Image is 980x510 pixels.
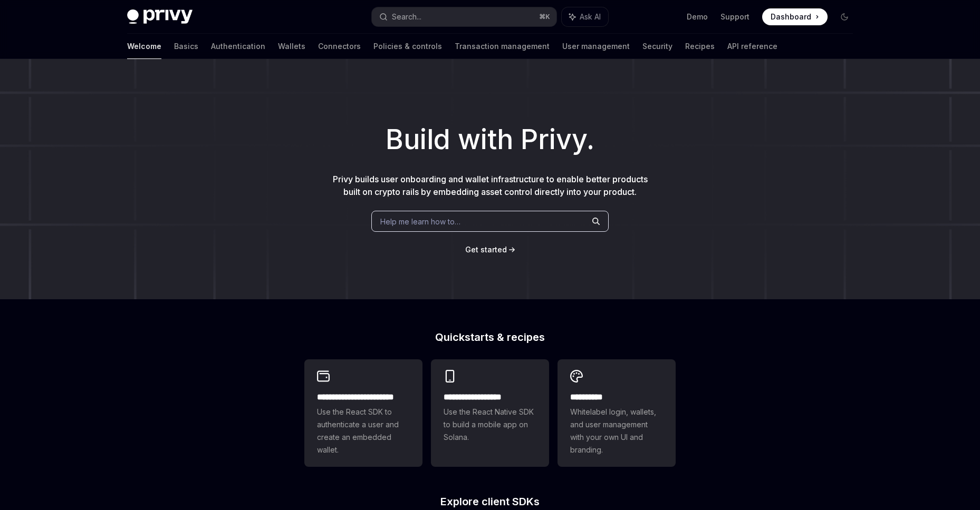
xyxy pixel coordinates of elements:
span: Dashboard [771,12,811,22]
span: Use the React Native SDK to build a mobile app on Solana. [444,406,536,444]
a: Get started [465,244,507,255]
a: Transaction management [455,34,550,59]
button: Toggle dark mode [836,8,853,25]
a: Demo [687,12,708,22]
span: Whitelabel login, wallets, and user management with your own UI and branding. [570,406,663,456]
a: Policies & controls [373,34,442,59]
h2: Quickstarts & recipes [304,332,676,342]
button: Ask AI [562,7,608,26]
div: Search... [392,11,421,23]
a: API reference [727,34,777,59]
span: ⌘ K [539,13,550,21]
span: Help me learn how to… [380,216,460,227]
a: Wallets [278,34,305,59]
a: Connectors [318,34,361,59]
span: Ask AI [580,12,601,22]
a: Recipes [685,34,715,59]
a: Security [642,34,672,59]
a: Authentication [211,34,265,59]
h2: Explore client SDKs [304,496,676,507]
a: User management [562,34,630,59]
button: Search...⌘K [372,7,556,26]
a: Dashboard [762,8,828,25]
span: Use the React SDK to authenticate a user and create an embedded wallet. [317,406,410,456]
span: Get started [465,245,507,254]
a: Basics [174,34,198,59]
img: dark logo [127,9,193,24]
a: Support [720,12,750,22]
h1: Build with Privy. [17,119,963,160]
a: **** *****Whitelabel login, wallets, and user management with your own UI and branding. [558,359,676,467]
span: Privy builds user onboarding and wallet infrastructure to enable better products built on crypto ... [333,174,648,197]
a: Welcome [127,34,161,59]
a: **** **** **** ***Use the React Native SDK to build a mobile app on Solana. [431,359,549,467]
